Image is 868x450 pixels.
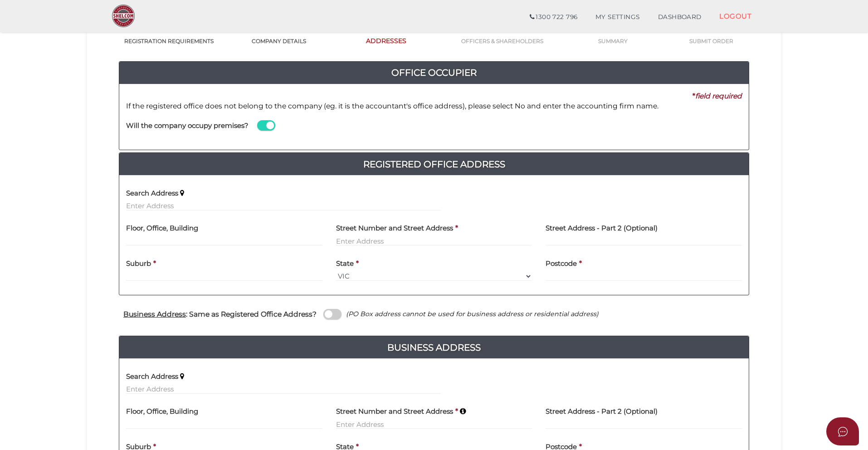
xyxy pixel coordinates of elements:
[126,201,441,211] input: Enter Address
[562,21,664,45] a: 5SUMMARY
[710,7,761,25] a: LOGOUT
[546,271,742,281] input: Postcode must be exactly 4 digits
[336,236,532,246] input: Enter Address
[126,373,178,381] h4: Search Address
[119,340,749,355] h4: Business Address
[126,408,198,416] h4: Floor, Office, Building
[180,373,184,380] i: Keep typing in your address(including suburb) until it appears
[330,20,443,45] a: 3ADDRESSES
[119,157,749,171] a: Registered Office Address
[586,8,649,26] a: MY SETTINGS
[126,384,441,394] input: Enter Address
[126,122,249,130] h4: Will the company occupy premises?
[126,101,742,111] p: If the registered office does not belong to the company (eg. it is the accountant's office addres...
[826,417,859,445] button: Open asap
[460,408,466,415] i: Keep typing in your address(including suburb) until it appears
[336,225,453,232] h4: Street Number and Street Address
[126,190,178,197] h4: Search Address
[123,310,186,318] u: Business Address
[126,225,198,232] h4: Floor, Office, Building
[521,8,586,26] a: 1300 722 796
[546,408,658,416] h4: Street Address - Part 2 (Optional)
[695,92,742,100] i: field required
[346,310,599,318] i: (PO Box address cannot be used for business address or residential address)
[126,260,151,268] h4: Suburb
[546,225,658,232] h4: Street Address - Part 2 (Optional)
[664,21,758,45] a: 6SUBMIT ORDER
[336,419,532,429] input: Enter Address
[119,65,749,80] h4: Office Occupier
[336,260,354,268] h4: State
[180,190,184,197] i: Keep typing in your address(including suburb) until it appears
[228,21,330,45] a: 2COMPANY DETAILS
[546,260,577,268] h4: Postcode
[123,310,317,318] h4: : Same as Registered Office Address?
[443,21,562,45] a: 4OFFICERS & SHAREHOLDERS
[649,8,711,26] a: DASHBOARD
[336,408,453,416] h4: Street Number and Street Address
[110,21,228,45] a: 1REGISTRATION REQUIREMENTS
